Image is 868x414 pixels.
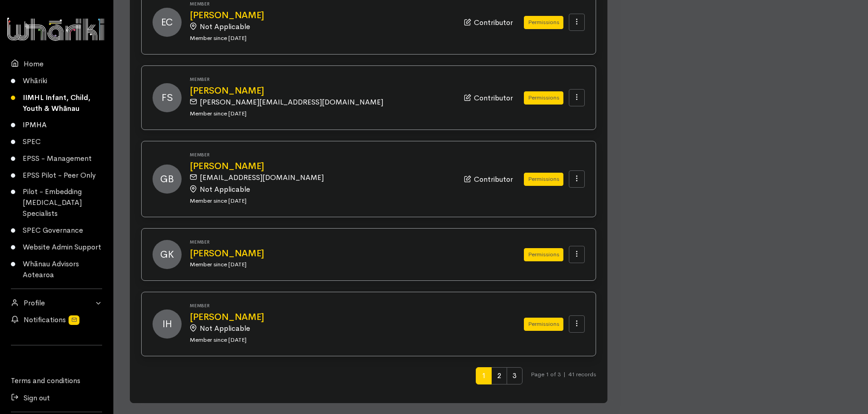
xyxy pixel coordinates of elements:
[190,183,448,195] div: Not Applicable
[190,152,453,157] h6: Member
[464,16,513,28] div: Contributor
[464,92,513,104] div: Contributor
[524,248,563,261] button: Permissions
[153,309,182,339] span: IH
[190,312,502,322] a: [PERSON_NAME]
[39,351,75,362] iframe: LinkedIn Embedded Content
[190,197,247,205] small: Member since [DATE]
[190,322,497,334] div: Not Applicable
[190,249,502,259] a: [PERSON_NAME]
[190,110,247,117] small: Member since [DATE]
[190,86,453,96] a: [PERSON_NAME]
[190,336,247,344] small: Member since [DATE]
[524,173,563,186] button: Permissions
[563,370,566,378] span: |
[491,367,507,384] span: 2
[190,161,453,171] a: [PERSON_NAME]
[190,96,448,108] div: [PERSON_NAME][EMAIL_ADDRESS][DOMAIN_NAME]
[190,239,502,244] h6: Member
[153,240,182,269] span: GK
[507,367,523,384] span: 3
[190,1,453,6] h6: Member
[190,10,453,20] a: [PERSON_NAME]
[190,303,502,308] h6: Member
[464,173,513,185] div: Contributor
[190,20,448,32] div: Not Applicable
[153,165,182,194] span: GB
[524,16,563,29] button: Permissions
[524,318,563,331] button: Permissions
[153,83,182,112] span: FS
[153,8,182,37] span: EC
[190,34,247,42] small: Member since [DATE]
[524,91,563,105] button: Permissions
[190,260,247,268] small: Member since [DATE]
[190,77,453,82] h6: Member
[476,367,492,384] span: 1
[531,367,596,392] small: Page 1 of 3 41 records
[190,171,448,183] div: [EMAIL_ADDRESS][DOMAIN_NAME]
